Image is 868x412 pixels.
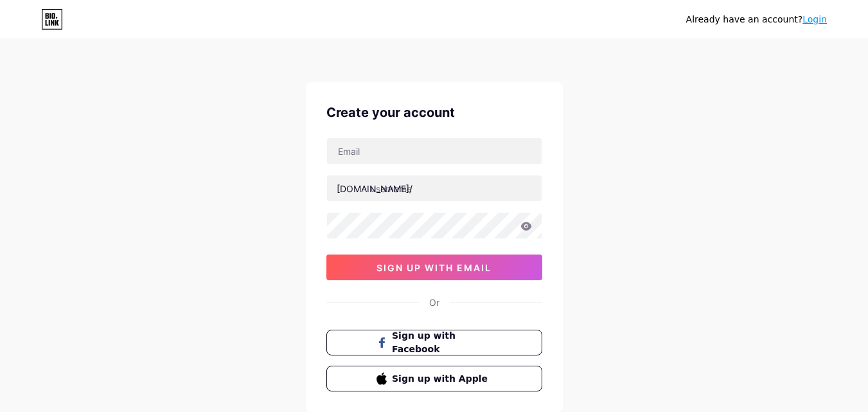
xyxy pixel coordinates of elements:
button: Sign up with Apple [326,366,542,391]
span: Sign up with Apple [392,372,492,386]
button: Sign up with Facebook [326,330,542,355]
span: sign up with email [376,262,492,273]
span: Sign up with Facebook [392,329,492,356]
input: Email [327,138,542,164]
a: Login [802,14,827,24]
div: Create your account [326,103,542,122]
button: sign up with email [326,255,542,280]
input: username [327,175,542,201]
div: Or [429,296,439,309]
div: [DOMAIN_NAME]/ [337,182,412,195]
div: Already have an account? [686,13,827,26]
